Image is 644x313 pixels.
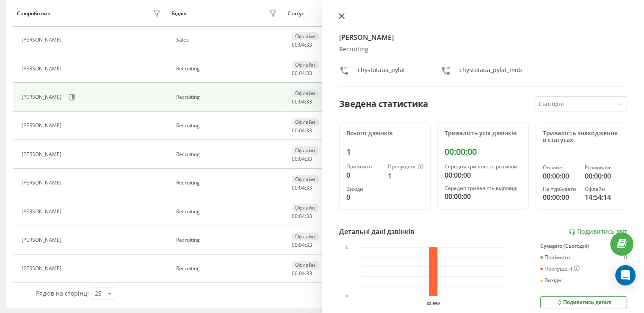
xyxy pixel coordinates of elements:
div: Офлайн [292,261,319,269]
div: Онлайн [543,165,578,170]
div: Sales [176,37,279,43]
span: 00 [292,270,298,277]
div: 0 [624,254,627,260]
div: 0 [346,192,381,202]
div: Recruiting [176,123,279,129]
div: Пропущені [388,164,423,170]
span: 04 [299,184,305,191]
div: 00:00:00 [543,171,578,181]
div: 00:00:00 [445,147,522,157]
div: Прийнято [540,254,570,260]
div: 25 [95,289,102,298]
div: Recruiting [339,46,627,53]
div: 00:00:00 [445,191,522,201]
div: Середня тривалість відповіді [445,185,522,191]
span: 04 [299,270,305,277]
div: 00:00:00 [445,170,522,180]
div: Тривалість усіх дзвінків [445,130,522,137]
span: 04 [299,155,305,162]
div: [PERSON_NAME] [22,209,64,215]
text: 22 вер [426,301,440,305]
div: Recruiting [176,151,279,157]
span: 04 [299,212,305,220]
span: 33 [306,127,312,134]
div: Офлайн [292,32,319,40]
div: Середня тривалість розмови [445,164,522,170]
div: 1 [346,147,423,157]
div: Офлайн [292,61,319,69]
div: : : [292,213,312,219]
div: [PERSON_NAME] [22,237,64,243]
div: 14:54:14 [585,192,620,202]
div: 0 [346,170,381,180]
div: Recruiting [176,66,279,72]
div: Офлайн [292,204,319,212]
span: 04 [299,41,305,48]
div: Офлайн [292,118,319,126]
div: Вихідні [540,277,563,283]
div: Прийнято [346,164,381,170]
div: [PERSON_NAME] [22,123,64,129]
div: [PERSON_NAME] [22,94,64,100]
div: : : [292,42,312,48]
div: : : [292,242,312,248]
div: Детальні дані дзвінків [339,226,415,237]
span: 04 [299,127,305,134]
div: chystotaua_pylat_mob [459,66,522,78]
div: 1 [388,171,423,181]
span: 33 [306,270,312,277]
div: Офлайн [292,175,319,183]
span: 33 [306,184,312,191]
div: Відділ [171,11,186,17]
div: Open Intercom Messenger [615,265,636,285]
div: Статус [287,11,304,17]
text: 0 [345,293,348,298]
button: Подивитись деталі [540,296,627,308]
div: Зведена статистика [339,98,428,110]
span: 00 [292,98,298,105]
span: 33 [306,241,312,249]
span: 33 [306,41,312,48]
div: [PERSON_NAME] [22,151,64,157]
span: 00 [292,212,298,220]
div: Всього дзвінків [346,130,423,137]
span: 00 [292,184,298,191]
div: Recruiting [176,237,279,243]
span: Рядків на сторінці [36,289,89,297]
div: Розмовляє [585,165,620,170]
div: Recruiting [176,94,279,100]
span: 04 [299,98,305,105]
div: Recruiting [176,265,279,271]
div: : : [292,156,312,162]
div: [PERSON_NAME] [22,180,64,186]
div: Пропущені [540,265,580,272]
div: [PERSON_NAME] [22,66,64,72]
span: 00 [292,155,298,162]
div: Офлайн [292,232,319,240]
span: 33 [306,212,312,220]
h4: [PERSON_NAME] [339,32,627,42]
div: : : [292,271,312,277]
div: 00:00:00 [585,171,620,181]
div: Recruiting [176,209,279,215]
div: Тривалість знаходження в статусах [543,130,620,144]
span: 00 [292,127,298,134]
div: : : [292,70,312,76]
text: 1 [345,245,348,249]
div: chystotaua_pylat [358,66,405,78]
div: : : [292,99,312,105]
span: 33 [306,98,312,105]
div: [PERSON_NAME] [22,37,64,43]
div: Recruiting [176,180,279,186]
div: [PERSON_NAME] [22,265,64,271]
span: 00 [292,41,298,48]
span: 04 [299,70,305,77]
div: Подивитись деталі [556,299,611,306]
div: Офлайн [292,89,319,97]
span: 04 [299,241,305,249]
div: Співробітник [17,11,50,17]
div: Сумарно (Сьогодні) [540,243,627,249]
div: : : [292,185,312,191]
span: 33 [306,155,312,162]
div: Офлайн [585,186,620,192]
